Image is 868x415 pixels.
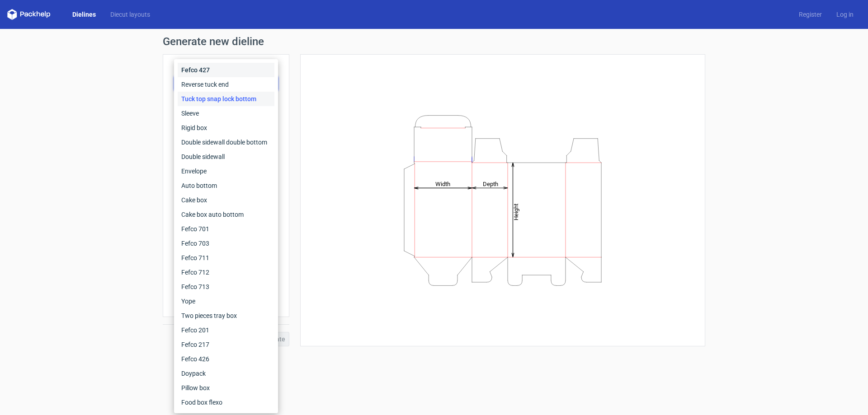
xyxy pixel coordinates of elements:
[178,106,274,121] div: Sleeve
[178,207,274,222] div: Cake box auto bottom
[178,265,274,280] div: Fefco 712
[513,203,519,220] tspan: Height
[163,36,705,47] h1: Generate new dieline
[792,10,829,19] a: Register
[178,164,274,178] div: Envelope
[178,381,274,395] div: Pillow box
[178,236,274,251] div: Fefco 703
[103,10,157,19] a: Diecut layouts
[483,180,498,187] tspan: Depth
[178,77,274,92] div: Reverse tuck end
[178,352,274,366] div: Fefco 426
[178,323,274,337] div: Fefco 201
[178,280,274,294] div: Fefco 713
[178,149,274,164] div: Double sidewall
[178,251,274,265] div: Fefco 711
[178,193,274,207] div: Cake box
[829,10,861,19] a: Log in
[178,135,274,149] div: Double sidewall double bottom
[178,337,274,352] div: Fefco 217
[178,294,274,308] div: Yope
[65,10,103,19] a: Dielines
[178,92,274,106] div: Tuck top snap lock bottom
[178,63,274,77] div: Fefco 427
[178,222,274,236] div: Fefco 701
[435,180,450,187] tspan: Width
[178,308,274,323] div: Two pieces tray box
[178,395,274,410] div: Food box flexo
[178,121,274,135] div: Rigid box
[178,178,274,193] div: Auto bottom
[178,366,274,381] div: Doypack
